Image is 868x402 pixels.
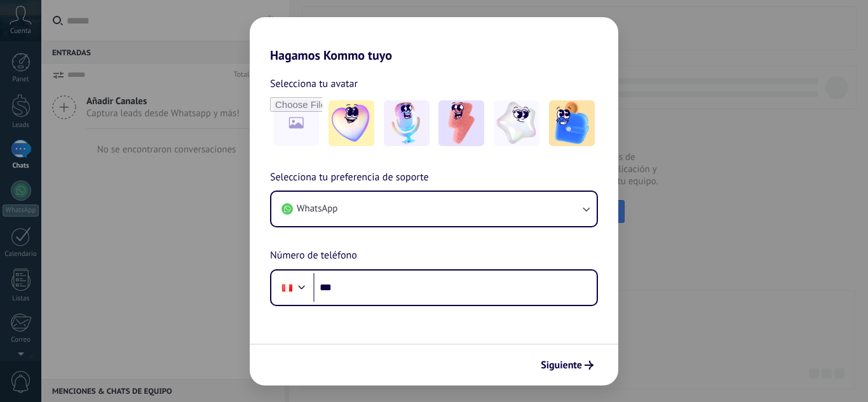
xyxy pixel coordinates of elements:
img: -5.jpeg [549,100,595,146]
span: Siguiente [541,361,582,370]
img: -3.jpeg [438,100,484,146]
button: WhatsApp [271,192,597,226]
button: Siguiente [535,354,599,376]
img: -1.jpeg [329,100,374,146]
img: -2.jpeg [384,100,430,146]
span: WhatsApp [297,203,337,215]
img: -4.jpeg [494,100,539,146]
span: Selecciona tu preferencia de soporte [270,170,429,186]
h2: Hagamos Kommo tuyo [250,17,618,63]
span: Selecciona tu avatar [270,76,358,92]
span: Número de teléfono [270,248,357,264]
div: Peru: + 51 [275,274,299,301]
